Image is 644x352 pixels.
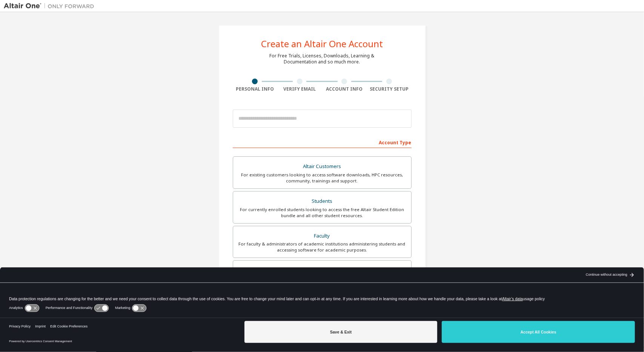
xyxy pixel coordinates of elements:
[261,39,383,48] div: Create an Altair One Account
[4,2,98,10] img: Altair One
[322,86,367,92] div: Account Info
[238,241,407,253] div: For faculty & administrators of academic institutions administering students and accessing softwa...
[238,207,407,219] div: For currently enrolled students looking to access the free Altair Student Edition bundle and all ...
[277,86,322,92] div: Verify Email
[238,172,407,184] div: For existing customers looking to access software downloads, HPC resources, community, trainings ...
[238,231,407,241] div: Faculty
[238,161,407,172] div: Altair Customers
[233,136,412,148] div: Account Type
[233,86,278,92] div: Personal Info
[238,265,407,276] div: Everyone else
[238,196,407,207] div: Students
[270,53,375,65] div: For Free Trials, Licenses, Downloads, Learning & Documentation and so much more.
[367,86,412,92] div: Security Setup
